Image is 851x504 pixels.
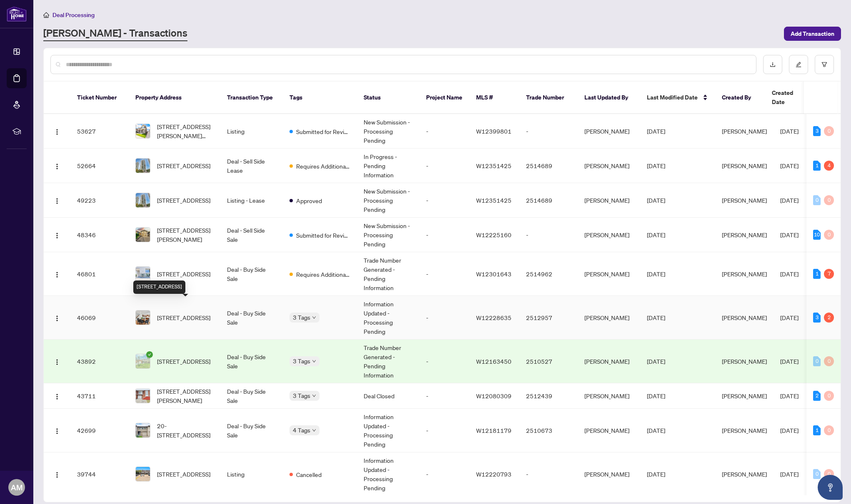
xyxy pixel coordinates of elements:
div: 2 [813,391,821,401]
td: 42699 [70,409,129,452]
span: down [312,315,316,320]
img: thumbnail-img [136,228,150,242]
td: [PERSON_NAME] [578,149,640,183]
td: 2512957 [519,296,578,340]
span: Created Date [772,88,807,107]
td: 2510673 [519,409,578,452]
span: Cancelled [296,470,322,479]
td: - [419,252,469,296]
img: Logo [54,271,60,278]
td: New Submission - Processing Pending [357,114,419,149]
div: 0 [813,469,821,479]
img: thumbnail-img [136,159,150,173]
span: 3 Tags [293,313,310,322]
span: [STREET_ADDRESS] [157,357,210,366]
span: W12301643 [476,270,512,278]
th: Property Address [129,82,220,114]
td: 53627 [70,114,129,149]
td: Trade Number Generated - Pending Information [357,340,419,383]
span: W12351425 [476,196,512,204]
img: thumbnail-img [136,389,150,403]
button: Logo [50,228,64,241]
img: Logo [54,129,60,135]
div: 4 [824,161,834,171]
span: 3 Tags [293,391,310,400]
button: Logo [50,124,64,138]
span: home [43,12,49,18]
button: Logo [50,267,64,281]
img: Logo [54,393,60,400]
td: Information Updated - Processing Pending [357,296,419,340]
span: [DATE] [780,314,799,321]
td: [PERSON_NAME] [578,252,640,296]
img: logo [7,6,27,22]
img: Logo [54,428,60,434]
div: 0 [824,195,834,205]
td: 49223 [70,183,129,218]
span: [DATE] [647,162,665,169]
span: [DATE] [647,127,665,135]
td: 48346 [70,218,129,252]
th: Last Modified Date [640,82,715,114]
button: Logo [50,159,64,172]
span: W12351425 [476,162,512,169]
td: 39744 [70,452,129,496]
div: 1 [813,425,821,435]
th: Transaction Type [220,82,283,114]
img: Logo [54,315,60,322]
td: 46069 [70,296,129,340]
th: MLS # [469,82,519,114]
div: 7 [824,269,834,279]
div: 1 [813,269,821,279]
button: Logo [50,194,64,207]
span: edit [796,62,801,67]
td: Trade Number Generated - Pending Information [357,252,419,296]
td: [PERSON_NAME] [578,183,640,218]
span: [STREET_ADDRESS][PERSON_NAME] [157,387,214,405]
div: 0 [824,391,834,401]
img: thumbnail-img [136,310,150,325]
span: Submitted for Review [296,231,350,240]
span: filter [821,62,827,67]
span: W12080309 [476,392,512,400]
span: Last Modified Date [647,93,698,102]
td: - [419,340,469,383]
div: 10 [813,230,821,240]
span: [DATE] [780,427,799,434]
img: Logo [54,359,60,365]
div: 0 [824,469,834,479]
span: [PERSON_NAME] [722,196,767,204]
button: download [763,55,782,74]
td: Information Updated - Processing Pending [357,409,419,452]
td: [PERSON_NAME] [578,409,640,452]
div: 3 [813,126,821,136]
span: 20-[STREET_ADDRESS] [157,421,214,439]
td: 2514689 [519,149,578,183]
img: thumbnail-img [136,354,150,368]
span: [DATE] [647,427,665,434]
td: - [419,114,469,149]
span: check-circle [146,351,153,358]
span: [DATE] [647,270,665,278]
span: Submitted for Review [296,127,350,136]
td: - [519,218,578,252]
span: [DATE] [780,196,799,204]
span: [STREET_ADDRESS][PERSON_NAME][PERSON_NAME] [157,122,214,140]
td: - [419,183,469,218]
th: Created Date [765,82,824,114]
td: Deal Closed [357,383,419,409]
span: down [312,394,316,398]
img: Logo [54,232,60,239]
span: [DATE] [780,162,799,169]
span: Requires Additional Docs [296,161,350,171]
td: [PERSON_NAME] [578,296,640,340]
th: Project Name [419,82,469,114]
button: filter [815,55,834,74]
span: W12163450 [476,358,512,365]
span: [PERSON_NAME] [722,427,767,434]
span: [PERSON_NAME] [722,358,767,365]
td: [PERSON_NAME] [578,340,640,383]
span: [STREET_ADDRESS] [157,469,210,479]
span: Deal Processing [52,11,95,19]
div: 3 [813,313,821,323]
